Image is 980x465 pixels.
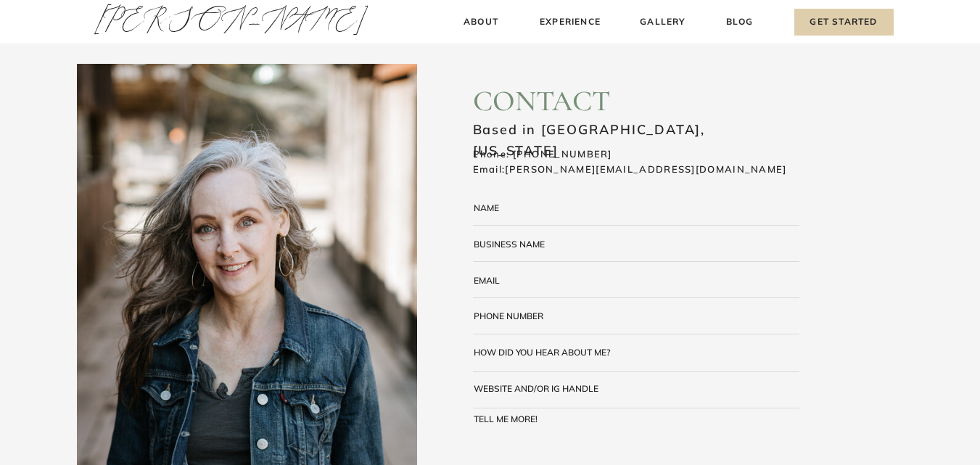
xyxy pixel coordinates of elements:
a: Experience [538,15,603,30]
div: email [474,276,513,285]
div: tell me more! [474,414,567,423]
a: Gallery [639,15,688,30]
h2: contact [473,83,796,116]
div: business name [474,239,573,248]
div: how did you hear about me? [474,347,619,356]
div: website and/or ig handle [474,384,604,392]
div: Phone number [474,311,567,320]
a: Get Started [794,9,894,36]
a: [PERSON_NAME][EMAIL_ADDRESS][DOMAIN_NAME] [505,163,786,175]
div: Name [474,203,506,213]
a: About [460,15,503,30]
h3: Based in [GEOGRAPHIC_DATA], [US_STATE] [473,120,771,133]
h3: Phone: [PHONE_NUMBER] Email: [473,147,830,178]
a: Blog [723,15,757,30]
